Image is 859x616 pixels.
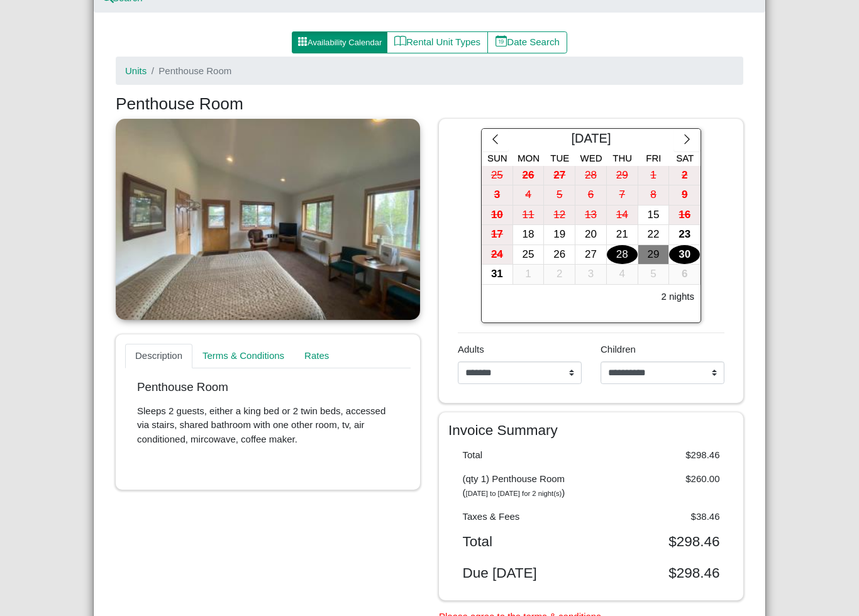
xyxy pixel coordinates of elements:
div: 24 [482,245,513,265]
div: $38.46 [591,510,729,524]
a: Units [125,65,147,76]
button: 31 [482,265,513,285]
div: 17 [482,225,513,245]
div: $298.46 [591,564,729,581]
div: 16 [669,206,700,225]
div: 5 [638,265,669,284]
button: 22 [638,225,670,245]
div: 7 [607,185,638,205]
button: 29 [607,166,638,186]
button: 12 [544,206,575,226]
button: 10 [482,206,513,226]
button: 20 [575,225,607,245]
div: 10 [482,206,513,225]
span: Fri [646,153,661,163]
span: Penthouse Room [158,65,231,76]
div: 15 [638,206,669,225]
button: grid3x3 gap fillAvailability Calendar [292,31,387,54]
a: Description [125,344,192,369]
button: 21 [607,225,638,245]
button: 5 [544,185,575,206]
div: 2 [669,166,700,185]
button: 7 [607,185,638,206]
div: 11 [513,206,544,225]
div: Total [453,448,592,463]
div: Due [DATE] [453,564,592,581]
button: 26 [544,245,575,265]
button: 1 [513,265,545,285]
div: 13 [575,206,606,225]
button: 9 [669,185,701,206]
div: 29 [607,166,638,185]
svg: chevron left [489,133,501,145]
div: 5 [544,185,575,205]
div: 3 [575,265,606,284]
span: Mon [518,153,540,163]
span: Sat [676,153,694,163]
div: Total [453,533,592,550]
div: 3 [482,185,513,205]
div: [DATE] [509,129,673,151]
button: 26 [513,166,545,186]
p: Sleeps 2 guests, either a king bed or 2 twin beds, accessed via stairs, shared bathroom with one ... [137,404,399,447]
span: Sun [487,153,507,163]
span: Thu [612,153,632,163]
div: 31 [482,265,513,284]
button: 19 [544,225,575,245]
button: 14 [607,206,638,226]
h4: Invoice Summary [448,422,734,439]
button: chevron left [482,129,509,151]
div: 14 [607,206,638,225]
button: 2 [544,265,575,285]
div: 18 [513,225,544,245]
button: 30 [669,245,701,265]
div: 19 [544,225,575,245]
div: 4 [513,185,544,205]
button: 17 [482,225,513,245]
button: 15 [638,206,670,226]
span: Tue [550,153,569,163]
button: 28 [607,245,638,265]
button: 27 [544,166,575,186]
span: Adults [458,344,484,355]
svg: chevron right [681,133,693,145]
div: 28 [575,166,606,185]
button: 1 [638,166,670,186]
div: 2 [544,265,575,284]
div: 26 [544,245,575,265]
span: Children [601,344,636,355]
button: 6 [575,185,607,206]
i: [DATE] to [DATE] for 2 night(s) [466,490,562,497]
button: 25 [482,166,513,186]
button: 4 [607,265,638,285]
a: Rates [294,344,339,369]
button: 5 [638,265,670,285]
button: 13 [575,206,607,226]
button: 23 [669,225,701,245]
button: 11 [513,206,545,226]
button: 8 [638,185,670,206]
div: 1 [638,166,669,185]
div: 20 [575,225,606,245]
button: 3 [575,265,607,285]
button: chevron right [673,129,701,151]
div: 12 [544,206,575,225]
div: 6 [669,265,700,284]
button: 18 [513,225,545,245]
p: Penthouse Room [137,380,399,395]
button: 2 [669,166,701,186]
div: 4 [607,265,638,284]
button: 27 [575,245,607,265]
button: 24 [482,245,513,265]
div: 30 [669,245,700,265]
button: 16 [669,206,701,226]
div: $298.46 [591,533,729,550]
button: bookRental Unit Types [387,31,488,54]
svg: grid3x3 gap fill [297,36,308,47]
a: Terms & Conditions [192,344,294,369]
button: 28 [575,166,607,186]
div: (qty 1) Penthouse Room ( ) [453,472,592,500]
button: 6 [669,265,701,285]
svg: calendar date [496,35,507,47]
button: 29 [638,245,670,265]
